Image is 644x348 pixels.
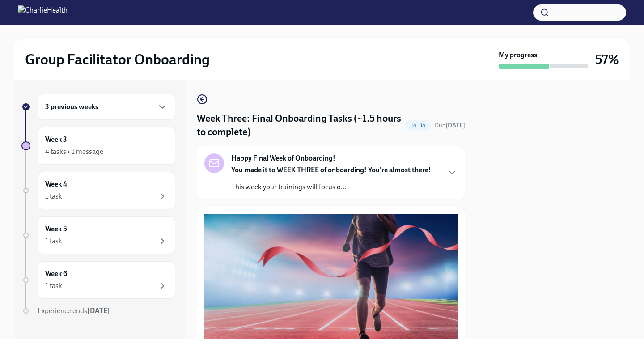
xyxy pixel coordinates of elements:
a: Week 41 task [21,172,175,209]
strong: Happy Final Week of Onboarding! [231,153,335,163]
strong: You made it to WEEK THREE of onboarding! You're almost there! [231,166,431,174]
a: Week 34 tasks • 1 message [21,127,175,165]
div: 3 previous weeks [38,94,175,120]
p: This week your trainings will focus o... [231,182,431,192]
h6: Week 3 [45,135,67,144]
div: 1 task [45,191,62,201]
div: 4 tasks • 1 message [45,147,103,157]
strong: [DATE] [87,306,110,315]
h6: 3 previous weeks [45,102,98,112]
h6: Week 4 [45,179,67,189]
h4: Week Three: Final Onboarding Tasks (~1.5 hours to complete) [197,112,402,139]
span: Experience ends [38,306,110,315]
span: September 27th, 2025 09:00 [434,121,465,130]
span: Due [434,122,465,129]
span: To Do [405,122,431,129]
strong: [DATE] [445,122,465,129]
a: Week 51 task [21,216,175,254]
h6: Week 5 [45,224,67,234]
h2: Group Facilitator Onboarding [25,51,210,68]
h3: 57% [595,51,619,68]
strong: My progress [499,50,537,60]
img: CharlieHealth [18,5,68,20]
div: 1 task [45,281,62,291]
h6: Week 6 [45,269,67,279]
a: Week 61 task [21,261,175,299]
div: 1 task [45,236,62,246]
